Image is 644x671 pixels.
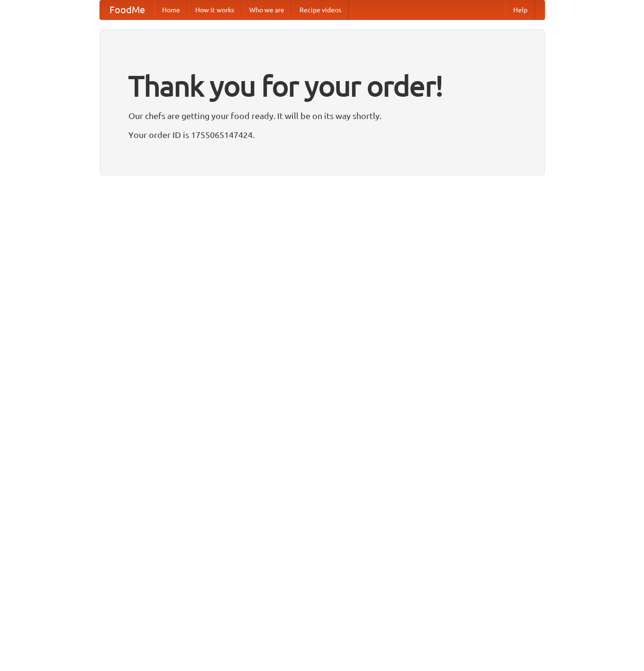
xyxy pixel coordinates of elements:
p: Our chefs are getting your food ready. It will be on its way shortly. [128,109,516,123]
a: Who we are [242,0,292,19]
a: Help [506,0,535,19]
h1: Thank you for your order! [128,63,516,109]
a: How it works [188,0,242,19]
a: Home [154,0,188,19]
a: FoodMe [100,0,154,19]
a: Recipe videos [292,0,349,19]
p: Your order ID is 1755065147424. [128,128,516,142]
